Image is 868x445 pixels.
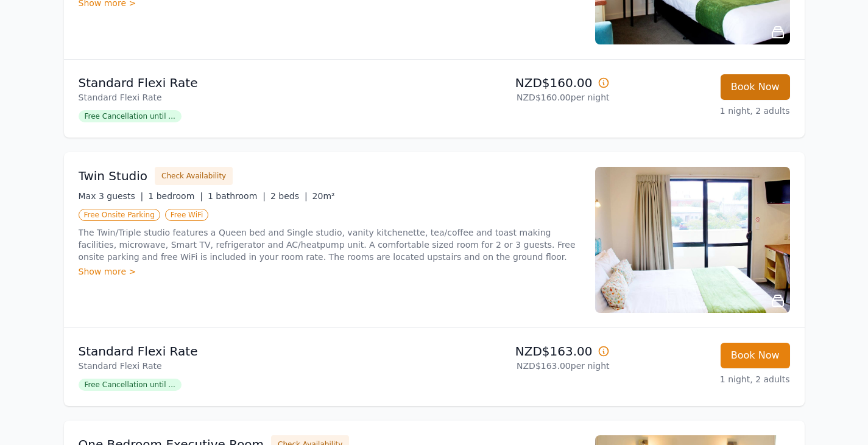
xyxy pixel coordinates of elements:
span: 2 beds | [270,191,308,201]
p: Standard Flexi Rate [79,360,429,372]
button: Book Now [721,74,790,100]
span: Free Cancellation until ... [79,110,182,122]
p: NZD$163.00 [439,343,610,360]
span: Free Cancellation until ... [79,379,182,391]
p: Standard Flexi Rate [79,74,429,91]
p: 1 night, 2 adults [619,373,790,385]
p: The Twin/Triple studio features a Queen bed and Single studio, vanity kitchenette, tea/coffee and... [79,226,580,263]
button: Book Now [721,343,790,368]
span: Free WiFi [165,209,209,221]
span: Free Onsite Parking [79,209,160,221]
p: NZD$160.00 per night [439,91,610,103]
span: 1 bathroom | [208,191,266,201]
button: Check Availability [155,167,233,185]
span: 20m² [312,191,335,201]
p: Standard Flexi Rate [79,343,429,360]
p: 1 night, 2 adults [619,105,790,117]
div: Show more > [79,265,580,278]
p: Standard Flexi Rate [79,91,429,103]
h3: Twin Studio [79,167,148,184]
span: Max 3 guests | [79,191,144,201]
span: 1 bedroom | [148,191,203,201]
p: NZD$160.00 [439,74,610,91]
p: NZD$163.00 per night [439,360,610,372]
